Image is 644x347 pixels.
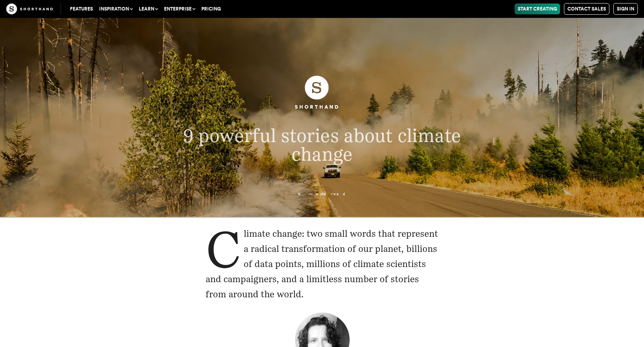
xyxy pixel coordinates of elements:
[136,3,161,14] button: Learn
[161,3,198,14] button: Enterprise
[198,3,224,14] a: Pricing
[167,192,477,196] p: 6 minute read
[96,3,136,14] button: Inspiration
[564,3,609,15] a: Contact Sales
[515,3,560,14] a: Start Creating
[6,3,53,14] img: The Craft
[613,3,638,15] a: Sign in
[67,3,96,14] a: Features
[206,226,439,302] p: Climate change: two small words that represent a radical transformation of our planet, billions o...
[183,125,461,165] span: 9 powerful stories about climate change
